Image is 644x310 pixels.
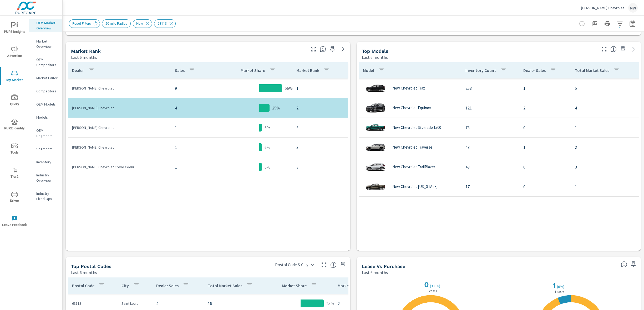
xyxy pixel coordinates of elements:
[71,54,97,60] p: Last 6 months
[2,22,27,35] span: PURE Insights
[365,100,386,116] img: glamour
[121,301,148,306] p: Saint Louis
[628,3,638,13] div: MW
[552,281,556,290] h2: 1
[29,37,62,50] div: Market Overview
[296,68,319,73] p: Market Rank
[328,45,337,53] span: Save this to your personalized report
[296,164,344,170] p: 3
[365,80,386,96] img: glamour
[362,264,405,269] h5: Lease vs Purchase
[156,300,199,307] p: 4
[175,68,185,73] p: Sales
[365,139,386,155] img: glamour
[36,115,58,120] p: Models
[619,45,627,53] span: Save this to your personalized report
[29,190,62,203] div: Industry Fixed Ops
[627,18,638,29] button: Select Date Range
[69,19,100,28] div: Reset Filters
[575,164,631,170] p: 3
[36,191,58,201] p: Industry Fixed Ops
[339,261,347,269] span: Save this to your personalized report
[575,183,631,190] p: 1
[338,300,381,307] p: 2
[29,145,62,153] div: Segments
[121,283,129,288] p: City
[102,22,130,25] span: 20 mile Radius
[362,54,388,60] p: Last 6 months
[365,159,386,175] img: glamour
[72,301,113,306] p: 63113
[72,145,166,150] p: [PERSON_NAME] Chevrolet
[554,290,565,293] p: Leases
[392,106,431,110] p: New Chevrolet Equinox
[621,261,627,267] span: Understand how shoppers are deciding to purchase vehicles. Sales data is based off market registr...
[72,105,166,111] p: [PERSON_NAME] Chevrolet
[589,18,600,29] button: "Export Report to PDF"
[265,124,270,131] p: 6%
[523,183,566,190] p: 0
[465,144,515,150] p: 43
[133,19,152,28] div: New
[575,124,631,131] p: 1
[154,22,170,25] span: 63113
[523,124,566,131] p: 0
[175,144,222,150] p: 1
[296,124,344,131] p: 3
[29,19,62,32] div: OEM Market Overview
[241,68,265,73] p: Market Share
[363,68,374,73] p: Model
[2,191,27,204] span: Driver
[581,6,624,10] p: [PERSON_NAME] Chevrolet
[36,75,58,81] p: Market Editor
[465,164,515,170] p: 43
[296,105,344,111] p: 2
[72,86,166,91] p: [PERSON_NAME] Chevrolet
[36,39,58,49] p: Market Overview
[72,283,94,288] p: Postal Code
[2,143,27,156] span: Tools
[208,300,263,307] p: 16
[29,127,62,140] div: OEM Segments
[71,269,97,276] p: Last 6 months
[575,85,631,91] p: 5
[339,45,347,53] a: See more details in report
[0,16,29,233] div: nav menu
[69,22,94,25] span: Reset Filters
[29,171,62,184] div: Industry Overview
[36,88,58,94] p: Competitors
[465,85,515,91] p: 258
[72,68,84,73] p: Dealer
[575,105,631,111] p: 4
[365,179,386,195] img: glamour
[465,183,515,190] p: 17
[330,262,337,268] span: Top Postal Codes shows you how you rank, in terms of sales, to other dealerships in your market. ...
[29,100,62,108] div: OEM Models
[72,125,166,130] p: [PERSON_NAME] Chevrolet
[523,85,566,91] p: 1
[175,105,222,111] p: 4
[326,300,334,307] p: 25%
[29,87,62,95] div: Competitors
[36,20,58,31] p: OEM Market Overview
[282,283,307,288] p: Market Share
[29,74,62,82] div: Market Editor
[36,128,58,138] p: OEM Segments
[272,260,318,269] div: Postal Code & City
[265,144,270,150] p: 6%
[338,283,361,288] p: Market Rank
[427,289,438,293] p: Leases
[600,45,608,53] button: Make Fullscreen
[36,102,58,107] p: OEM Models
[392,125,441,130] p: New Chevrolet Silverado 1500
[523,164,566,170] p: 0
[29,113,62,121] div: Models
[610,46,617,52] span: Find the biggest opportunities within your model lineup nationwide. [Source: Market registration ...
[320,46,326,52] span: Market Rank shows you how you rank, in terms of sales, to other dealerships in your market. “Mark...
[523,105,566,111] p: 2
[296,85,344,91] p: 1
[71,48,101,54] h5: Market Rank
[285,85,293,91] p: 56%
[575,68,609,73] p: Total Market Sales
[2,70,27,83] span: My Market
